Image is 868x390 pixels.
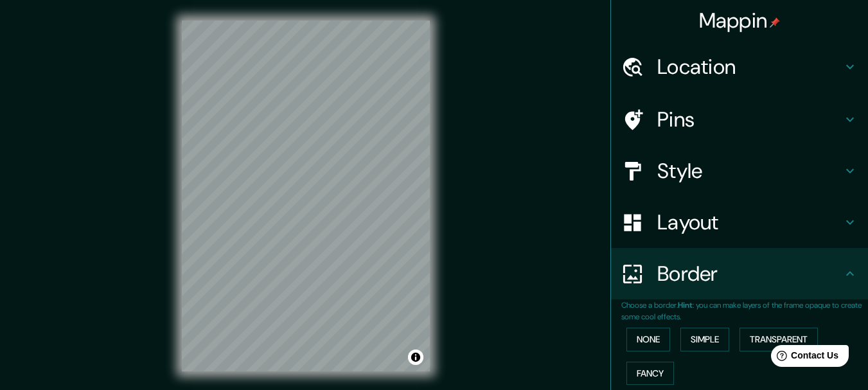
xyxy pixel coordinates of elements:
h4: Style [657,158,842,184]
h4: Border [657,261,842,287]
h4: Mappin [699,8,781,33]
p: Choose a border. : you can make layers of the frame opaque to create some cool effects. [621,299,868,323]
div: Layout [611,197,868,248]
div: Border [611,248,868,299]
button: Toggle attribution [408,350,423,365]
h4: Location [657,54,842,80]
div: Pins [611,94,868,145]
img: pin-icon.png [770,17,780,28]
button: None [626,328,670,351]
button: Simple [680,328,729,351]
canvas: Map [182,21,430,371]
div: Style [611,145,868,197]
h4: Layout [657,209,842,235]
iframe: Help widget launcher [754,340,854,376]
button: Transparent [740,328,818,351]
b: Hint [678,300,693,310]
h4: Pins [657,107,842,132]
div: Location [611,41,868,93]
button: Fancy [626,362,674,386]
